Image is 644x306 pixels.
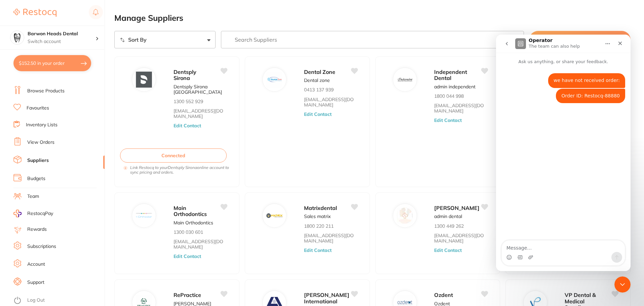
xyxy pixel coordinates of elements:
[174,292,201,298] span: RePractice
[397,208,413,224] img: Adam Dental
[304,97,357,107] a: [EMAIL_ADDRESS][DOMAIN_NAME]
[174,69,196,81] span: Dentsply Sirona
[27,297,45,304] a: Log Out
[174,99,203,104] p: 1300 552 929
[114,13,631,23] h2: Manage Suppliers
[27,105,49,112] a: Favourites
[13,55,91,71] button: $152.50 in your order
[27,193,39,200] a: Team
[304,87,334,92] p: 0413 137 939
[434,233,488,244] a: [EMAIL_ADDRESS][DOMAIN_NAME]
[27,279,44,286] a: Support
[13,210,53,217] a: RestocqPay
[304,248,332,253] button: Edit Contact
[434,103,488,114] a: [EMAIL_ADDRESS][DOMAIN_NAME]
[434,223,464,229] p: 1300 449 262
[221,31,524,48] input: Search Suppliers
[136,72,152,88] img: Dentsply Sirona
[174,254,201,259] button: Edit Contact
[13,295,103,306] button: Log Out
[130,165,230,175] i: Link Restocq to your Dentsply Sirona online account to sync pricing and orders.
[304,69,335,75] span: Dental Zone
[304,214,331,219] p: Sales matrix
[434,292,453,298] span: Ozdent
[136,208,152,224] img: Main Orthodontics
[529,31,631,48] button: ManageSuppliers
[397,72,413,88] img: Independent Dental
[266,208,282,224] img: Matrixdental
[174,205,207,217] span: Main Orthodontics
[27,210,53,217] span: RestocqPay
[27,226,47,233] a: Rewards
[496,35,631,271] iframe: Intercom live chat
[434,214,462,219] p: admin dental
[266,72,282,88] img: Dental Zone
[13,210,22,217] img: RestocqPay
[174,123,201,128] button: Edit Contact
[434,248,462,253] button: Edit Contact
[27,175,45,182] a: Budgets
[13,9,56,17] img: Restocq Logo
[28,31,96,37] h4: Barwon Heads Dental
[174,229,203,235] p: 1300 030 601
[13,5,56,20] a: Restocq Logo
[10,31,24,44] img: Barwon Heads Dental
[120,148,227,163] button: Connected
[27,88,65,94] a: Browse Products
[434,118,462,123] button: Edit Contact
[434,84,476,89] p: admin independent
[614,276,631,293] iframe: Intercom live chat
[304,112,332,117] button: Edit Contact
[434,93,464,99] p: 1800 044 998
[28,38,96,45] p: Switch account
[174,108,227,119] a: [EMAIL_ADDRESS][DOMAIN_NAME]
[304,223,334,229] p: 1800 220 211
[174,239,227,250] a: [EMAIL_ADDRESS][DOMAIN_NAME]
[26,122,58,128] a: Inventory Lists
[27,139,54,146] a: View Orders
[304,233,357,244] a: [EMAIL_ADDRESS][DOMAIN_NAME]
[174,220,213,225] p: Main Orthodontics
[304,292,349,304] span: [PERSON_NAME] International
[174,84,227,95] p: Dentsply Sirona [GEOGRAPHIC_DATA]
[304,78,330,83] p: Dental zone
[434,205,480,211] span: [PERSON_NAME]
[304,205,337,211] span: Matrixdental
[27,157,49,164] a: Suppliers
[434,69,467,81] span: Independent Dental
[27,261,45,268] a: Account
[27,243,56,250] a: Subscriptions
